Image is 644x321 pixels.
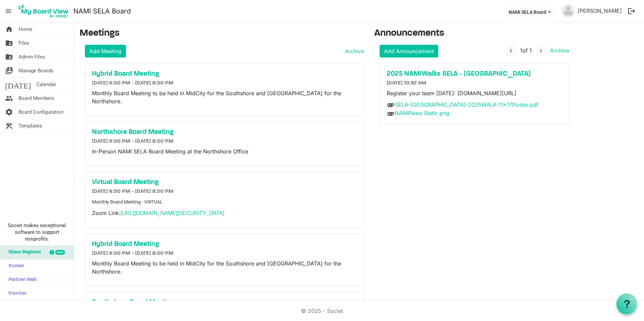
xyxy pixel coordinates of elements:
[19,23,32,36] span: Home
[92,138,357,145] h6: [DATE] 6:00 PM - [DATE] 8:00 PM
[2,5,15,17] span: menu
[5,78,31,91] span: [DATE]
[387,101,395,109] span: attachment
[85,45,126,58] a: Add Meeting
[395,101,539,108] a: SELA-[GEOGRAPHIC_DATA]-2025WALK-11x17Poster.pdf
[92,178,357,186] a: Virtual Board Meeting
[92,147,357,155] p: In-Person NAMI SELA Board Meeting at the Northshore Office
[5,92,13,105] span: people
[17,3,71,20] img: My Board View Logo
[301,308,343,314] a: © 2025 - Societ
[19,105,63,119] span: Board Configuration
[387,80,426,86] span: [DATE] 10:32 AM
[520,47,532,54] span: of 1
[17,3,73,20] a: My Board View Logo
[575,4,624,17] a: [PERSON_NAME]
[19,36,29,50] span: Files
[624,4,639,18] button: logout
[508,48,514,54] span: navigate_before
[5,287,27,300] span: Frontier
[92,188,357,195] h6: [DATE] 6:00 PM - [DATE] 8:00 PM
[395,110,449,116] a: NAMIPaws Static.png
[5,23,13,36] span: home
[387,110,395,118] span: attachment
[19,50,45,64] span: Admin Files
[92,240,357,248] a: Hybrid Board Meeting
[92,89,357,105] p: Monthly Board Meeting to be held in MidCity for the Southshore and [GEOGRAPHIC_DATA] for the Nort...
[92,298,357,307] a: Southshore Board Meeting
[5,273,37,287] span: Partner Web
[380,45,438,58] a: Add Announcement
[92,209,357,217] p: Zoom Link:
[342,47,364,55] a: Archive
[92,128,357,136] a: Northshore Board Meeting
[5,36,13,50] span: folder_shared
[5,64,13,77] span: switch_account
[121,210,224,216] a: [URL][DOMAIN_NAME][SECURITY_DATA]
[536,46,546,56] button: navigate_next
[520,47,522,54] span: 1
[5,50,13,64] span: folder_shared
[538,48,544,54] span: navigate_next
[3,222,71,242] span: Societ makes exceptional software to support nonprofits.
[92,70,357,78] a: Hybrid Board Meeting
[504,7,555,16] button: NAMI SELA Board dropdownbutton
[547,47,569,54] a: Archive
[55,250,65,255] div: new
[19,119,42,133] span: Templates
[73,4,131,18] a: NAMI SELA Board
[92,80,357,86] h6: [DATE] 6:00 PM - [DATE] 8:00 PM
[5,259,24,273] span: Sumac
[92,260,341,275] span: Monthly Board Meeting to be held in MidCity for the Southshore and [GEOGRAPHIC_DATA] for the Nort...
[5,246,41,259] span: Glass Register
[79,28,364,39] h3: Meetings
[19,64,54,77] span: Manage Boards
[19,92,54,105] span: Board Members
[5,119,13,133] span: construction
[387,89,562,97] p: Register your team [DATE]: [DOMAIN_NAME][URL]
[387,70,562,78] a: 2025 NAMIWalks SELA - [GEOGRAPHIC_DATA]
[506,46,516,56] button: navigate_before
[374,28,575,39] h3: Announcements
[92,199,163,205] span: Monthly Board Meeting - VIRTUAL
[561,4,575,17] img: no-profile-picture.svg
[36,78,56,91] span: Calendar
[5,105,13,119] span: settings
[92,250,357,257] h6: [DATE] 6:00 PM - [DATE] 8:00 PM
